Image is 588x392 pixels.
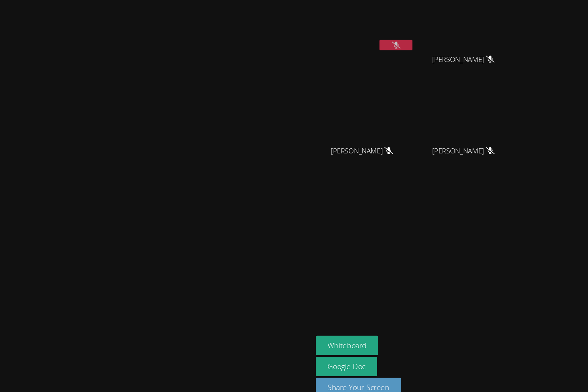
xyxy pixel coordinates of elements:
[307,323,365,342] button: Whiteboard
[307,363,386,381] button: Share Your Screen
[416,58,474,69] span: [PERSON_NAME]
[416,144,474,155] span: [PERSON_NAME]
[321,144,379,155] span: [PERSON_NAME]
[307,343,364,361] a: Google Doc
